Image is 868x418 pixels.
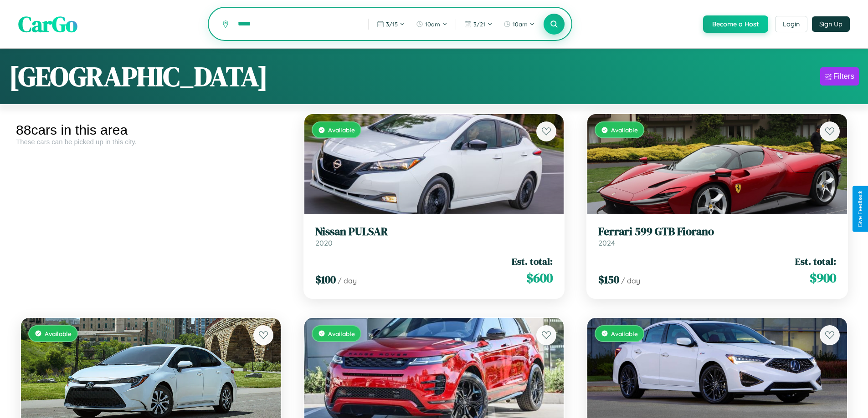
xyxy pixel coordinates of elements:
[411,17,452,31] button: 10am
[703,15,768,33] button: Become a Host
[473,20,485,28] span: 3 / 21
[45,330,72,337] span: Available
[812,16,850,32] button: Sign Up
[328,330,355,337] span: Available
[512,255,553,268] span: Est. total:
[857,191,863,227] div: Give Feedback
[513,20,528,28] span: 10am
[611,126,638,134] span: Available
[328,126,355,134] span: Available
[315,225,553,247] a: Nissan PULSAR2020
[526,269,553,287] span: $ 600
[9,58,268,95] h1: [GEOGRAPHIC_DATA]
[598,238,615,247] span: 2024
[611,330,638,337] span: Available
[795,255,836,268] span: Est. total:
[775,16,807,32] button: Login
[18,9,77,39] span: CarGo
[16,122,286,138] div: 88 cars in this area
[315,225,553,238] h3: Nissan PULSAR
[386,20,398,28] span: 3 / 15
[16,138,286,146] div: These cars can be picked up in this city.
[460,17,497,31] button: 3/21
[621,276,640,285] span: / day
[338,276,357,285] span: / day
[315,272,336,287] span: $ 100
[598,272,619,287] span: $ 150
[820,67,859,86] button: Filters
[598,225,836,247] a: Ferrari 599 GTB Fiorano2024
[315,238,333,247] span: 2020
[499,17,539,31] button: 10am
[372,17,410,31] button: 3/15
[833,72,854,81] div: Filters
[598,225,836,238] h3: Ferrari 599 GTB Fiorano
[810,269,836,287] span: $ 900
[425,20,440,28] span: 10am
